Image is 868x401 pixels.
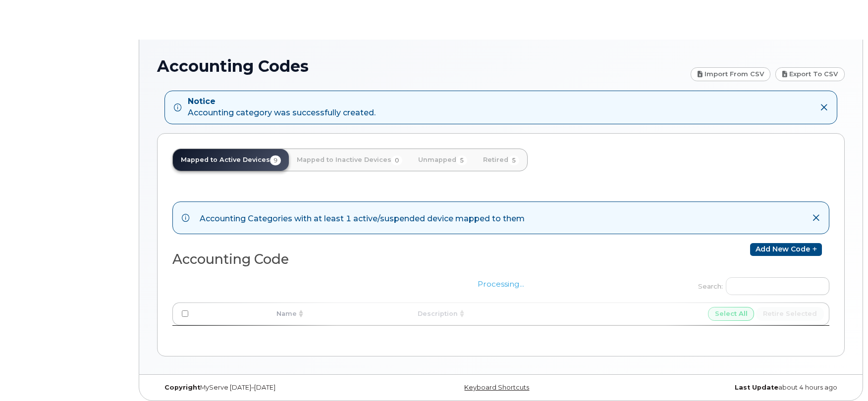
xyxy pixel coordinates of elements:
div: Accounting Categories with at least 1 active/suspended device mapped to them [200,211,525,225]
strong: Copyright [164,384,200,391]
div: MyServe [DATE]–[DATE] [157,384,386,392]
a: Retired [475,149,527,171]
h1: Accounting Codes [157,57,686,75]
div: about 4 hours ago [615,384,845,392]
strong: Notice [188,96,376,107]
h2: Accounting Code [172,252,493,267]
a: Mapped to Active Devices [173,149,289,171]
span: 0 [391,155,402,165]
div: Accounting category was successfully created. [188,96,376,119]
span: 5 [508,155,519,165]
div: Processing... [172,269,829,339]
a: Unmapped [410,149,475,171]
span: 5 [456,155,467,165]
strong: Last Update [735,384,778,391]
a: Keyboard Shortcuts [464,384,529,391]
a: Mapped to Inactive Devices [289,149,410,171]
a: Import from CSV [691,67,771,81]
a: Export to CSV [775,67,845,81]
a: Add new code [750,243,822,256]
span: 9 [270,155,281,165]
